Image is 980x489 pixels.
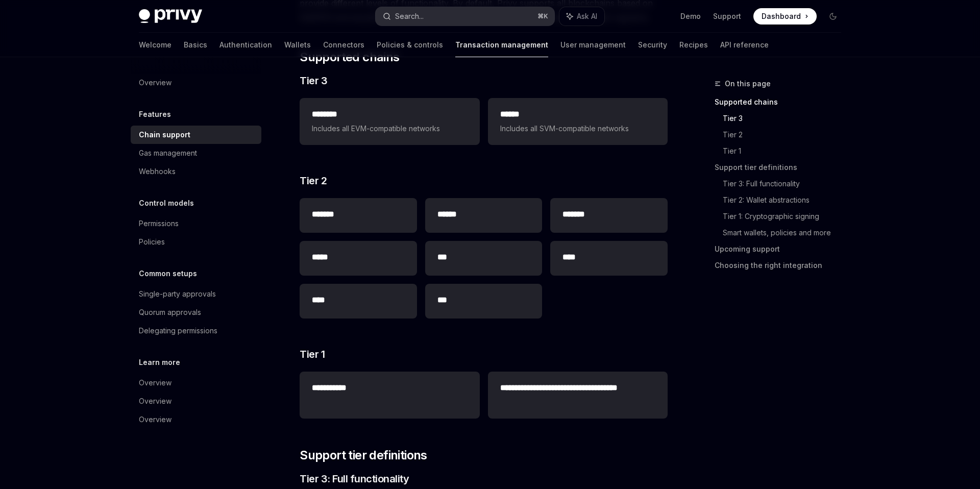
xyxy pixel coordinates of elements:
span: Tier 2 [300,174,327,188]
a: Chain support [131,126,261,144]
a: Wallets [284,33,311,57]
a: Basics [184,33,207,57]
span: ⌘ K [537,12,548,20]
a: Tier 1: Cryptographic signing [723,208,849,225]
a: Choosing the right integration [715,257,849,274]
a: **** ***Includes all EVM-compatible networks [300,98,479,145]
span: Support tier definitions [300,447,427,463]
a: Tier 2 [723,127,849,143]
a: Gas management [131,144,261,162]
h5: Learn more [139,356,180,369]
span: Tier 3: Full functionality [300,472,409,486]
span: On this page [725,78,771,90]
a: Quorum approvals [131,303,261,322]
a: Tier 2: Wallet abstractions [723,192,849,208]
div: Webhooks [139,165,176,178]
h5: Control models [139,197,194,209]
span: Supported chains [300,49,399,65]
a: Overview [131,374,261,392]
a: Permissions [131,214,261,233]
a: Welcome [139,33,171,57]
a: Overview [131,74,261,92]
a: Support [713,11,741,21]
a: Dashboard [753,8,817,25]
a: Webhooks [131,162,261,181]
div: Overview [139,377,171,389]
div: Single-party approvals [139,288,216,300]
a: **** *Includes all SVM-compatible networks [488,98,668,145]
a: Demo [680,11,701,21]
div: Quorum approvals [139,306,201,319]
div: Policies [139,236,165,248]
a: Tier 1 [723,143,849,159]
a: Smart wallets, policies and more [723,225,849,241]
a: Authentication [219,33,272,57]
div: Search... [395,10,424,22]
h5: Features [139,108,171,120]
a: Tier 3: Full functionality [723,176,849,192]
a: Single-party approvals [131,285,261,303]
a: Policies & controls [377,33,443,57]
a: Recipes [679,33,708,57]
span: Tier 1 [300,347,325,361]
span: Includes all EVM-compatible networks [312,123,467,135]
a: Overview [131,410,261,429]
button: Ask AI [559,7,604,26]
a: Tier 3 [723,110,849,127]
button: Toggle dark mode [825,8,841,25]
div: Overview [139,77,171,89]
a: Policies [131,233,261,251]
a: Security [638,33,667,57]
a: API reference [720,33,769,57]
a: Upcoming support [715,241,849,257]
span: Tier 3 [300,74,327,88]
div: Permissions [139,217,179,230]
div: Chain support [139,129,190,141]
img: dark logo [139,9,202,23]
button: Search...⌘K [376,7,554,26]
a: Connectors [323,33,364,57]
a: User management [560,33,626,57]
a: Support tier definitions [715,159,849,176]
div: Overview [139,395,171,407]
h5: Common setups [139,267,197,280]
span: Dashboard [762,11,801,21]
div: Gas management [139,147,197,159]
div: Overview [139,413,171,426]
a: Delegating permissions [131,322,261,340]
div: Delegating permissions [139,325,217,337]
a: Overview [131,392,261,410]
span: Includes all SVM-compatible networks [500,123,655,135]
a: Transaction management [455,33,548,57]
span: Ask AI [577,11,597,21]
a: Supported chains [715,94,849,110]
